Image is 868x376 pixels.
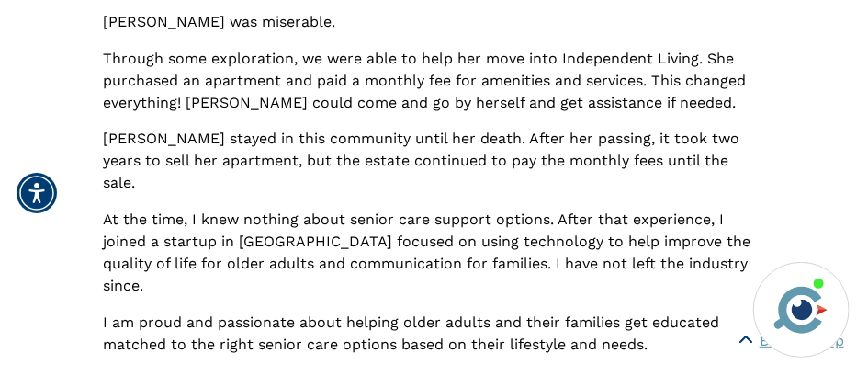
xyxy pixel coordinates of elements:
iframe: iframe [504,3,850,251]
p: Through some exploration, we were able to help her move into Independent Living. She purchased an... [104,48,765,114]
p: I am proud and passionate about helping older adults and their families get educated and matched ... [104,313,765,357]
p: [PERSON_NAME] was miserable. [104,11,765,33]
p: At the time, I knew nothing about senior care support options. After that experience, I joined a ... [104,210,765,298]
img: avatar [770,279,832,341]
span: Back to Top [760,330,844,352]
div: Accessibility Menu [17,173,57,213]
p: [PERSON_NAME] stayed in this community until her death. After her passing, it took two years to s... [104,129,765,195]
